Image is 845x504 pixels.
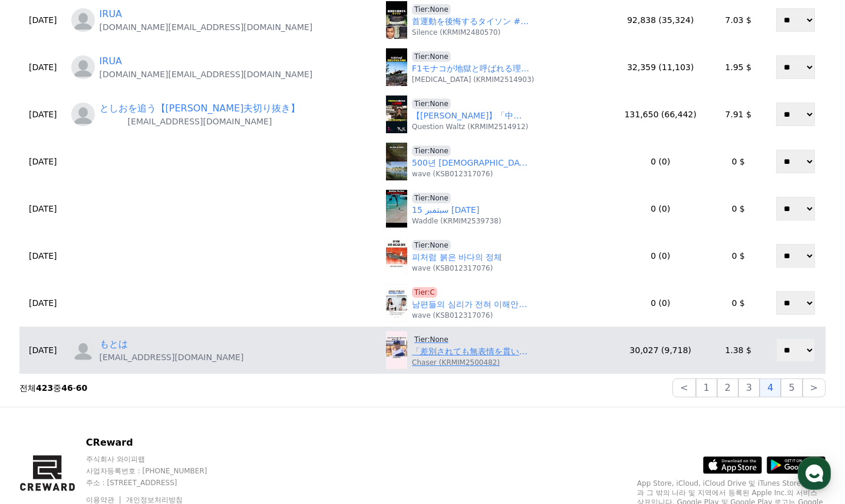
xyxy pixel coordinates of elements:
[19,185,67,232] td: [DATE]
[412,287,437,298] span: Tier:C
[712,138,765,185] td: 0 $
[760,378,781,397] button: 4
[412,193,451,203] span: Tier:None
[37,391,44,401] span: 홈
[412,51,451,62] span: Tier:None
[712,44,765,91] td: 1.95 $
[4,374,78,403] a: 홈
[738,378,760,397] button: 3
[412,97,451,110] a: Tier:None
[412,204,479,216] a: 15 سبتمبر [DATE]
[19,138,67,185] td: [DATE]
[100,116,301,127] p: [EMAIL_ADDRESS][DOMAIN_NAME]
[386,190,407,228] img: 15 سبتمبر 2025
[712,185,765,232] td: 0 $
[412,240,451,251] span: Tier:None
[86,436,293,450] p: CReward
[36,383,53,393] strong: 423
[412,3,451,15] a: Tier:None
[100,7,123,21] a: IRUA
[61,383,72,393] strong: 46
[412,98,451,109] span: Tier:None
[412,122,528,131] p: Question Waltz (KRMIM2514912)
[609,185,712,232] td: 0 (0)
[412,62,530,75] a: F1モナコが地獄と呼ばれる理由⁉️#エフワン #f1 #formula1 #レース #車
[412,110,530,122] a: 【[PERSON_NAME]】「中身がある」と思われる人の特徴【[PERSON_NAME]夫切り抜き】#shorts
[19,279,67,327] td: [DATE]
[86,454,293,464] p: 주식회사 와이피랩
[386,237,407,275] img: 피처럼 붉은 바다의 정체
[86,496,123,504] a: 이용약관
[100,337,128,351] a: もとは
[412,169,493,179] p: wave (KSB012317076)
[412,4,451,15] span: Tier:None
[412,144,451,157] a: Tier:None
[609,279,712,327] td: 0 (0)
[712,279,765,327] td: 0 $
[696,378,717,397] button: 1
[182,391,196,401] span: 설정
[100,21,313,33] p: [DOMAIN_NAME][EMAIL_ADDRESS][DOMAIN_NAME]
[19,327,67,374] td: [DATE]
[412,358,500,367] p: Chaser (KRMIM2500482)
[78,374,152,403] a: 대화
[19,232,67,279] td: [DATE]
[386,284,407,322] img: 남편들의 심리가 전혀 이해안되는 김연아
[717,378,738,397] button: 2
[108,392,122,401] span: 대화
[609,232,712,279] td: 0 (0)
[100,101,301,116] a: としおを追う【[PERSON_NAME]夫切り抜き】
[609,327,712,374] td: 30,027 (9,718)
[152,374,226,403] a: 설정
[386,143,407,180] img: 500년 만에 밝혀진 모나리자 배경 속 다리!
[19,44,67,91] td: [DATE]
[412,75,534,84] p: [MEDICAL_DATA] (KRMIM2514903)
[71,8,95,32] img: profile_blank.webp
[19,382,87,394] p: 전체 중 -
[412,157,530,169] a: 500년 [DEMOGRAPHIC_DATA] 밝혀진 모나리자 배경 속 다리!
[712,327,765,374] td: 1.38 $
[803,378,826,397] button: >
[386,331,407,369] img: 「差別されても無表情を貫いた」山本由伸に関する雑学 #山本由伸 #ドジャース #メジャーリーグ
[412,251,502,263] a: 피처럼 붉은 바다의 정체
[100,54,123,68] a: IRUA
[412,345,530,358] a: 「差別されても無表情を貫いた」[PERSON_NAME]に関する雑学 #[PERSON_NAME] #ドジャース #メジャーリーグ
[386,1,407,39] img: 首運動を後悔するタイソン #ボクシング #格闘技 #boxing
[100,351,244,363] p: [EMAIL_ADDRESS][DOMAIN_NAME]
[412,216,501,226] p: Waddle (KRMIM2539738)
[412,15,530,28] a: 首運動を後悔するタイソン #ボクシング #格闘技 #boxing
[412,192,451,204] a: Tier:None
[609,91,712,138] td: 131,650 (66,442)
[412,298,530,311] a: 남편들의 심리가 전혀 이해안되는 [PERSON_NAME]
[712,91,765,138] td: 7.91 $
[672,378,695,397] button: <
[126,496,183,504] a: 개인정보처리방침
[71,103,95,126] img: https://cdn.creward.net/profile/user/profile_blank.webp
[609,138,712,185] td: 0 (0)
[712,232,765,279] td: 0 $
[386,95,407,133] img: 【岡田斗司夫】「中身がある」と思われる人の特徴【岡田斗司夫切り抜き】#shorts
[609,44,712,91] td: 32,359 (11,103)
[71,55,95,79] img: profile_blank.webp
[412,28,500,37] p: Silence (KRMIM2480570)
[412,286,437,298] a: Tier:C
[412,333,451,345] a: Tier:None
[100,68,313,80] p: [DOMAIN_NAME][EMAIL_ADDRESS][DOMAIN_NAME]
[412,263,493,273] p: wave (KSB012317076)
[71,338,95,362] img: profile_blank.webp
[412,146,451,156] span: Tier:None
[86,478,293,487] p: 주소 : [STREET_ADDRESS]
[86,466,293,476] p: 사업자등록번호 : [PHONE_NUMBER]
[781,378,802,397] button: 5
[412,50,451,62] a: Tier:None
[412,334,451,345] span: Tier:None
[19,91,67,138] td: [DATE]
[412,239,451,251] a: Tier:None
[76,383,87,393] strong: 60
[386,48,407,86] img: F1モナコが地獄と呼ばれる理由⁉️#エフワン #f1 #formula1 #レース #車
[412,311,493,320] p: wave (KSB012317076)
